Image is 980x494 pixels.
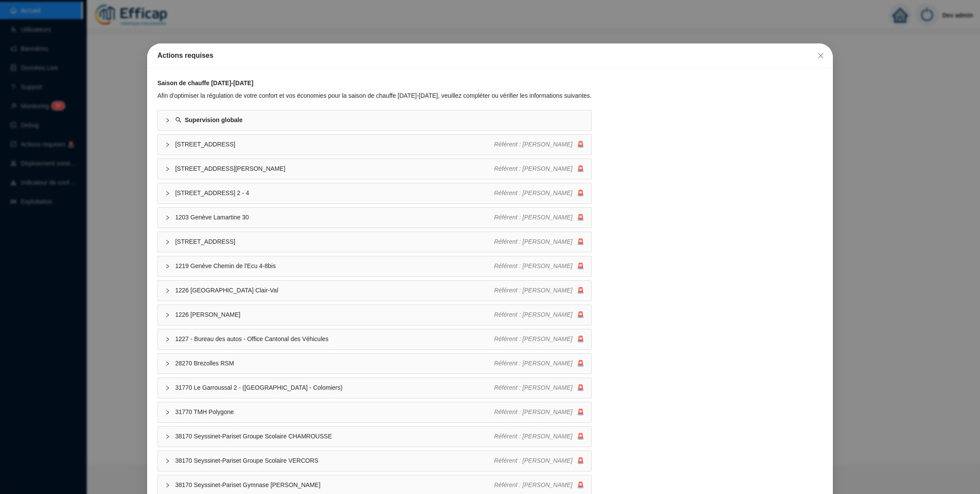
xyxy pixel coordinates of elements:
[165,361,170,366] span: collapsed
[175,189,494,198] span: [STREET_ADDRESS] 2 - 4
[158,281,591,301] div: 1226 [GEOGRAPHIC_DATA] Clair-ValRéférent : [PERSON_NAME]🚨
[165,385,170,391] span: collapsed
[494,286,584,295] div: 🚨
[165,191,170,196] span: collapsed
[817,52,824,59] span: close
[175,164,494,173] span: [STREET_ADDRESS][PERSON_NAME]
[158,91,592,100] div: Afin d'optimiser la régulation de votre confort et vos économies pour la saison de chauffe [DATE]...
[158,402,591,422] div: 31770 TMH PolygoneRéférent : [PERSON_NAME]🚨
[158,208,591,228] div: 1203 Genève Lamartine 30Référent : [PERSON_NAME]🚨
[175,286,494,295] span: 1226 [GEOGRAPHIC_DATA] Clair-Val
[165,434,170,439] span: collapsed
[494,140,584,149] div: 🚨
[165,142,170,147] span: collapsed
[494,311,572,318] span: Référent : [PERSON_NAME]
[165,483,170,488] span: collapsed
[494,408,572,415] span: Référent : [PERSON_NAME]
[175,140,494,149] span: [STREET_ADDRESS]
[494,262,584,271] div: 🚨
[165,312,170,318] span: collapsed
[175,383,494,392] span: 31770 Le Garroussal 2 - ([GEOGRAPHIC_DATA] - Colomiers)
[494,359,584,368] div: 🚨
[165,215,170,220] span: collapsed
[158,256,591,276] div: 1219 Genève Chemin de l'Ecu 4-8bisRéférent : [PERSON_NAME]🚨
[175,432,494,441] span: 38170 Seyssinet-Pariset Groupe Scolaire CHAMROUSSE
[494,360,572,367] span: Référent : [PERSON_NAME]
[494,189,572,196] span: Référent : [PERSON_NAME]
[165,410,170,415] span: collapsed
[175,359,494,368] span: 28270 Brezolles RSM
[158,305,591,325] div: 1226 [PERSON_NAME]Référent : [PERSON_NAME]🚨
[165,118,170,123] span: collapsed
[494,310,584,319] div: 🚨
[175,335,494,344] span: 1227 - Bureau des autos - Office Cantonal des Véhicules
[158,427,591,447] div: 38170 Seyssinet-Pariset Groupe Scolaire CHAMROUSSERéférent : [PERSON_NAME]🚨
[494,456,584,465] div: 🚨
[175,481,494,490] span: 38170 Seyssinet-Pariset Gymnase [PERSON_NAME]
[494,165,572,172] span: Référent : [PERSON_NAME]
[494,383,584,392] div: 🚨
[158,451,591,471] div: 38170 Seyssinet-Pariset Groupe Scolaire VERCORSRéférent : [PERSON_NAME]🚨
[494,433,572,440] span: Référent : [PERSON_NAME]
[165,458,170,464] span: collapsed
[158,183,591,203] div: [STREET_ADDRESS] 2 - 4Référent : [PERSON_NAME]🚨
[494,432,584,441] div: 🚨
[165,288,170,293] span: collapsed
[494,237,584,246] div: 🚨
[158,378,591,398] div: 31770 Le Garroussal 2 - ([GEOGRAPHIC_DATA] - Colomiers)Référent : [PERSON_NAME]🚨
[158,110,591,130] div: Supervision globale
[494,141,572,148] span: Référent : [PERSON_NAME]
[494,189,584,198] div: 🚨
[165,337,170,342] span: collapsed
[175,310,494,319] span: 1226 [PERSON_NAME]
[175,237,494,246] span: [STREET_ADDRESS]
[158,135,591,155] div: [STREET_ADDRESS]Référent : [PERSON_NAME]🚨
[494,238,572,245] span: Référent : [PERSON_NAME]
[175,117,181,123] span: search
[165,239,170,245] span: collapsed
[494,481,572,488] span: Référent : [PERSON_NAME]
[158,329,591,349] div: 1227 - Bureau des autos - Office Cantonal des VéhiculesRéférent : [PERSON_NAME]🚨
[494,164,584,173] div: 🚨
[494,262,572,269] span: Référent : [PERSON_NAME]
[158,50,823,61] div: Actions requises
[494,214,572,221] span: Référent : [PERSON_NAME]
[175,262,494,271] span: 1219 Genève Chemin de l'Ecu 4-8bis
[175,213,494,222] span: 1203 Genève Lamartine 30
[175,456,494,465] span: 38170 Seyssinet-Pariset Groupe Scolaire VERCORS
[494,384,572,391] span: Référent : [PERSON_NAME]
[494,335,584,344] div: 🚨
[494,457,572,464] span: Référent : [PERSON_NAME]
[158,354,591,374] div: 28270 Brezolles RSMRéférent : [PERSON_NAME]🚨
[158,159,591,179] div: [STREET_ADDRESS][PERSON_NAME]Référent : [PERSON_NAME]🚨
[814,49,828,63] button: Close
[494,335,572,342] span: Référent : [PERSON_NAME]
[494,213,584,222] div: 🚨
[165,166,170,172] span: collapsed
[175,408,494,417] span: 31770 TMH Polygone
[185,116,243,123] strong: Supervision globale
[494,287,572,294] span: Référent : [PERSON_NAME]
[158,232,591,252] div: [STREET_ADDRESS]Référent : [PERSON_NAME]🚨
[494,408,584,417] div: 🚨
[814,52,828,59] span: Fermer
[494,481,584,490] div: 🚨
[158,80,253,86] strong: Saison de chauffe [DATE]-[DATE]
[165,264,170,269] span: collapsed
